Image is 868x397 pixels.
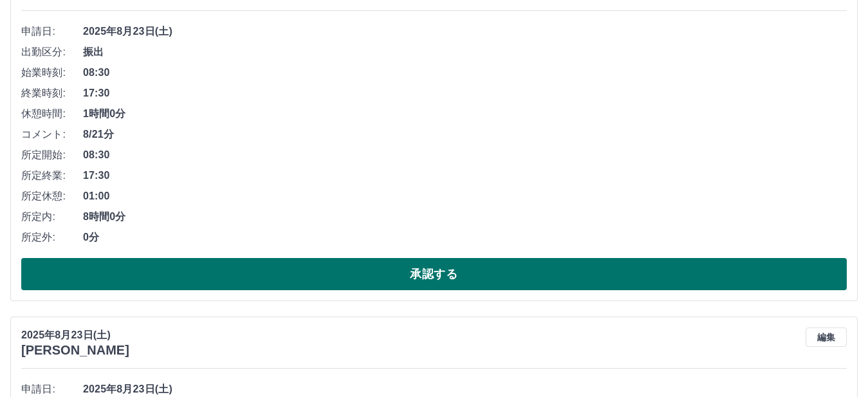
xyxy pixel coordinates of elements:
[21,24,83,39] span: 申請日:
[21,168,83,183] span: 所定終業:
[83,189,847,204] span: 01:00
[83,209,847,225] span: 8時間0分
[83,127,847,142] span: 8/21分
[83,106,847,122] span: 1時間0分
[21,343,129,358] h3: [PERSON_NAME]
[83,382,847,397] span: 2025年8月23日(土)
[21,189,83,204] span: 所定休憩:
[21,209,83,225] span: 所定内:
[83,44,847,60] span: 振出
[21,86,83,101] span: 終業時刻:
[83,86,847,101] span: 17:30
[21,382,83,397] span: 申請日:
[83,230,847,245] span: 0分
[21,258,847,290] button: 承認する
[21,65,83,80] span: 始業時刻:
[21,127,83,142] span: コメント:
[21,44,83,60] span: 出勤区分:
[21,147,83,163] span: 所定開始:
[21,230,83,245] span: 所定外:
[83,168,847,183] span: 17:30
[83,65,847,80] span: 08:30
[806,328,847,347] button: 編集
[21,328,129,343] p: 2025年8月23日(土)
[83,24,847,39] span: 2025年8月23日(土)
[83,147,847,163] span: 08:30
[21,106,83,122] span: 休憩時間:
